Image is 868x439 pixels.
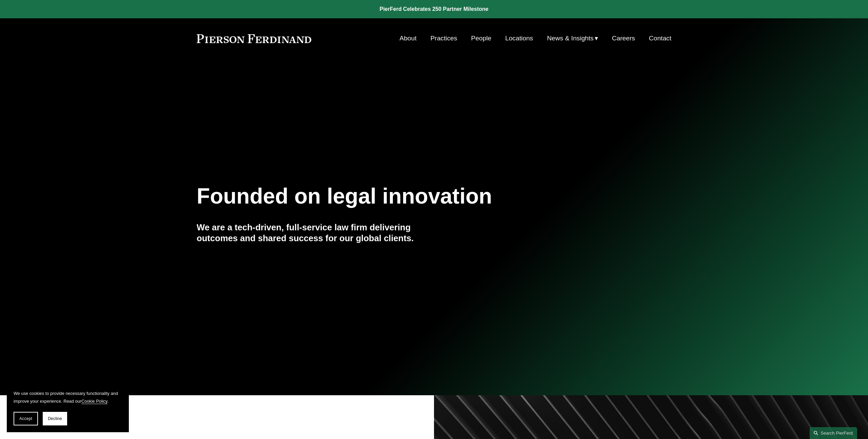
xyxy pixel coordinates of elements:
[612,32,635,45] a: Careers
[649,32,671,45] a: Contact
[14,412,38,425] button: Accept
[547,32,598,45] a: folder dropdown
[547,33,594,44] span: News & Insights
[471,32,491,45] a: People
[810,427,857,439] a: Search this site
[43,412,67,425] button: Decline
[19,416,32,421] span: Accept
[48,416,62,421] span: Decline
[14,389,122,405] p: We use cookies to provide necessary functionality and improve your experience. Read our .
[81,399,107,404] a: Cookie Policy
[197,222,434,244] h4: We are a tech-driven, full-service law firm delivering outcomes and shared success for our global...
[505,32,533,45] a: Locations
[197,184,592,209] h1: Founded on legal innovation
[399,32,416,45] a: About
[7,383,129,432] section: Cookie banner
[430,32,457,45] a: Practices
